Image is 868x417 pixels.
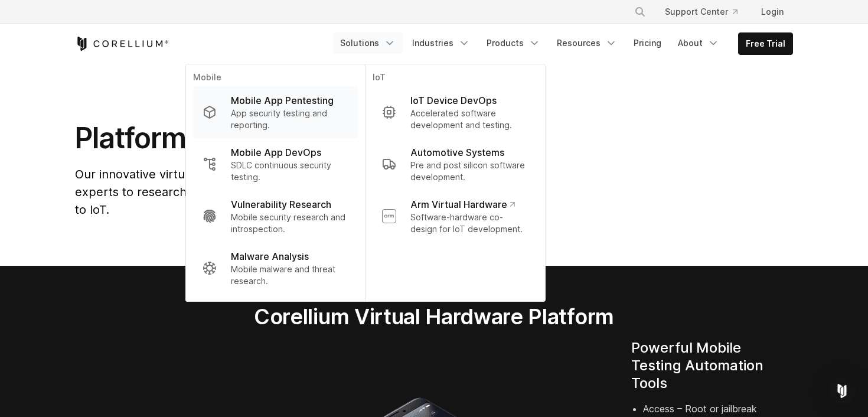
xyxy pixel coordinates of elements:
a: Pricing [626,32,668,54]
p: Mobile malware and threat research. [231,263,348,287]
a: Login [752,1,793,22]
p: Vulnerability Research [231,197,331,211]
p: Mobile App Pentesting [231,93,334,107]
p: IoT [373,71,538,86]
a: Arm Virtual Hardware Software-hardware co-design for IoT development. [373,190,538,242]
p: Automotive Systems [410,145,504,159]
h1: Platform & Tools [75,120,546,156]
a: Solutions [333,32,403,54]
a: Free Trial [739,33,792,54]
button: Search [629,1,651,22]
a: Products [479,32,547,54]
p: Malware Analysis [231,249,309,263]
p: IoT Device DevOps [410,93,497,107]
a: Mobile App DevOps SDLC continuous security testing. [193,138,358,190]
h2: Corellium Virtual Hardware Platform [198,304,669,330]
a: Resources [550,32,624,54]
a: IoT Device DevOps Accelerated software development and testing. [373,86,538,138]
p: SDLC continuous security testing. [231,159,348,183]
a: Automotive Systems Pre and post silicon software development. [373,138,538,190]
p: Mobile App DevOps [231,145,321,159]
a: Mobile App Pentesting App security testing and reporting. [193,86,358,138]
h4: Powerful Mobile Testing Automation Tools [631,339,793,392]
a: Support Center [655,1,747,22]
a: Malware Analysis Mobile malware and threat research. [193,242,358,294]
div: Navigation Menu [620,1,793,22]
a: About [671,32,726,54]
p: Pre and post silicon software development. [410,159,528,183]
p: Software-hardware co-design for IoT development. [410,211,528,235]
p: App security testing and reporting. [231,107,348,131]
p: Mobile [193,71,358,86]
p: Accelerated software development and testing. [410,107,528,131]
p: Mobile security research and introspection. [231,211,348,235]
div: Navigation Menu [333,32,793,55]
span: Our innovative virtual hardware platform empowers developers and security experts to research, wo... [75,167,543,217]
a: Corellium Home [75,37,169,51]
p: Arm Virtual Hardware [410,197,515,211]
div: Open Intercom Messenger [828,377,856,405]
a: Vulnerability Research Mobile security research and introspection. [193,190,358,242]
a: Industries [405,32,477,54]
